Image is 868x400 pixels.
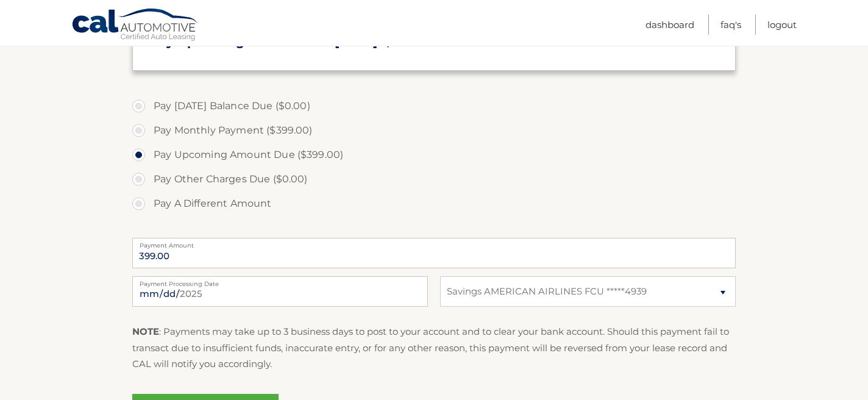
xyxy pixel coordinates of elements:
[132,276,428,286] label: Payment Processing Date
[132,167,736,191] label: Pay Other Charges Due ($0.00)
[646,15,694,35] a: Dashboard
[132,238,736,248] label: Payment Amount
[720,15,741,35] a: FAQ's
[132,94,736,118] label: Pay [DATE] Balance Due ($0.00)
[71,8,199,43] a: Cal Automotive
[132,191,736,216] label: Pay A Different Amount
[132,276,428,307] input: Payment Date
[132,326,159,337] strong: NOTE
[132,143,736,167] label: Pay Upcoming Amount Due ($399.00)
[132,238,736,268] input: Payment Amount
[767,15,797,35] a: Logout
[132,118,736,143] label: Pay Monthly Payment ($399.00)
[132,324,736,372] p: : Payments may take up to 3 business days to post to your account and to clear your bank account....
